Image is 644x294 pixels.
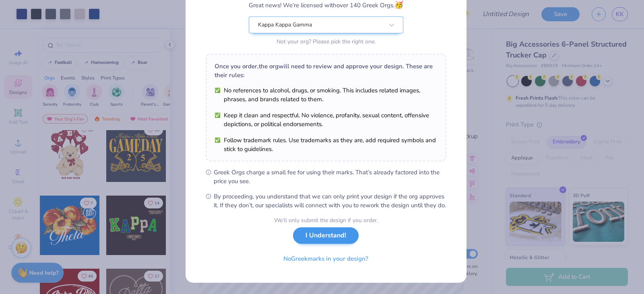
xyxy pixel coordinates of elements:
[249,37,403,46] div: Not your org? Please pick the right one.
[214,168,446,186] span: Greek Orgs charge a small fee for using their marks. That’s already factored into the price you see.
[215,62,438,80] div: Once you order, the org will need to review and approve your design. These are their rules:
[214,192,446,210] span: By proceeding, you understand that we can only print your design if the org approves it. If they ...
[277,251,375,267] button: NoGreekmarks in your design?
[274,216,378,225] div: We’ll only submit the design if you order.
[215,111,438,129] li: Keep it clean and respectful. No violence, profanity, sexual content, offensive depictions, or po...
[215,86,438,104] li: No references to alcohol, drugs, or smoking. This includes related images, phrases, and brands re...
[215,136,438,153] li: Follow trademark rules. Use trademarks as they are, add required symbols and stick to guidelines.
[293,227,359,244] button: I Understand!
